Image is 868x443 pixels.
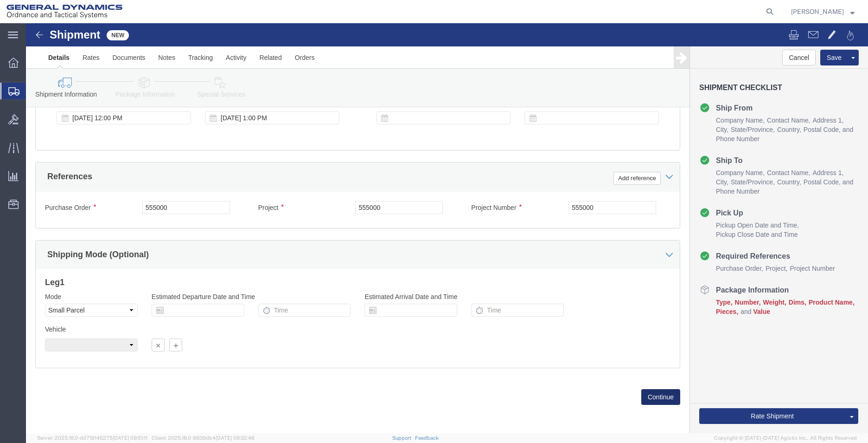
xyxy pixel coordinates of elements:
[392,435,415,441] a: Support
[113,435,147,441] span: [DATE] 09:51:11
[791,6,855,17] button: [PERSON_NAME]
[216,435,255,441] span: [DATE] 09:32:48
[791,7,844,17] span: LaShirl Montgomery
[26,23,868,433] iframe: FS Legacy Container
[415,435,439,441] a: Feedback
[37,435,147,441] span: Server: 2025.18.0-dd719145275
[714,434,857,442] span: Copyright © [DATE]-[DATE] Agistix Inc., All Rights Reserved
[152,435,255,441] span: Client: 2025.18.0-9839db4
[6,5,122,19] img: logo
